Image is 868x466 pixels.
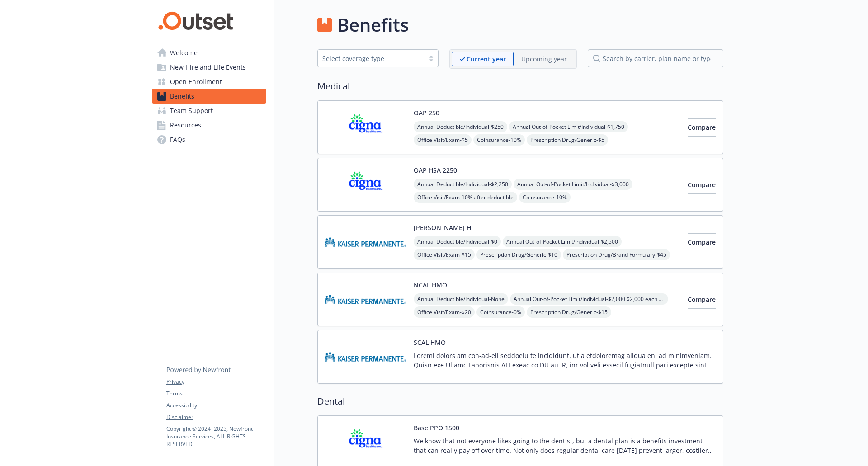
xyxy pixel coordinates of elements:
button: Base PPO 1500 [414,423,459,433]
button: Compare [688,291,716,309]
a: Accessibility [166,401,266,410]
button: [PERSON_NAME] HI [414,223,473,232]
span: Benefits [170,89,194,104]
span: Annual Deductible/Individual - $2,250 [414,179,512,190]
p: Current year [467,54,506,64]
span: Prescription Drug/Generic - $5 [527,134,608,146]
span: Annual Out-of-Pocket Limit/Individual - $3,000 [514,179,632,190]
a: Terms [166,390,266,398]
span: Coinsurance - 10% [473,134,525,146]
span: Welcome [170,46,198,60]
span: Compare [688,238,716,246]
span: Office Visit/Exam - 10% after deductible [414,192,517,203]
a: Benefits [152,89,266,104]
p: Upcoming year [521,54,567,64]
div: Select coverage type [322,54,420,63]
img: CIGNA carrier logo [325,165,406,204]
span: Prescription Drug/Generic - $10 [476,249,561,260]
a: Privacy [166,378,266,386]
span: Compare [688,180,716,189]
span: Annual Deductible/Individual - None [414,293,508,305]
span: Team Support [170,104,213,118]
img: Kaiser Permanente of Hawaii carrier logo [325,223,406,261]
button: OAP 250 [414,108,439,118]
a: New Hire and Life Events [152,60,266,75]
span: Office Visit/Exam - $20 [414,306,475,318]
img: Kaiser Permanente Insurance Company carrier logo [325,338,406,376]
button: Compare [688,176,716,194]
button: SCAL HMO [414,338,446,347]
span: Compare [688,295,716,304]
p: We know that not everyone likes going to the dentist, but a dental plan is a benefits investment ... [414,436,716,455]
h2: Dental [317,395,723,408]
button: OAP HSA 2250 [414,165,457,175]
img: Kaiser Permanente Insurance Company carrier logo [325,280,406,319]
span: Resources [170,118,201,132]
a: Team Support [152,104,266,118]
span: Open Enrollment [170,75,222,89]
img: CIGNA carrier logo [325,108,406,146]
button: NCAL HMO [414,280,447,290]
span: Coinsurance - 10% [519,192,571,203]
span: Coinsurance - 0% [476,306,525,318]
img: CIGNA carrier logo [325,423,406,461]
span: New Hire and Life Events [170,60,246,75]
button: Compare [688,118,716,137]
span: Compare [688,123,716,132]
p: Copyright © 2024 - 2025 , Newfront Insurance Services, ALL RIGHTS RESERVED [166,425,266,448]
h1: Benefits [337,11,409,38]
span: Annual Deductible/Individual - $0 [414,236,501,247]
span: Office Visit/Exam - $15 [414,249,475,260]
a: Open Enrollment [152,75,266,89]
input: search by carrier, plan name or type [588,49,723,67]
span: Office Visit/Exam - $5 [414,134,472,146]
span: Annual Deductible/Individual - $250 [414,121,507,132]
a: Welcome [152,46,266,60]
span: Annual Out-of-Pocket Limit/Individual - $2,500 [503,236,622,247]
a: Disclaimer [166,413,266,421]
button: Compare [688,233,716,251]
a: Resources [152,118,266,132]
span: Annual Out-of-Pocket Limit/Individual - $1,750 [509,121,628,132]
span: Prescription Drug/Brand Formulary - $45 [563,249,670,260]
span: Prescription Drug/Generic - $15 [527,306,611,318]
h2: Medical [317,80,723,93]
span: Annual Out-of-Pocket Limit/Individual - $2,000 $2,000 each member in a family [510,293,668,305]
a: FAQs [152,132,266,147]
span: FAQs [170,132,185,147]
p: Loremi dolors am con-ad-eli seddoeiu te incididunt, utla etdoloremag aliqua eni ad minimveniam. Q... [414,351,716,370]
